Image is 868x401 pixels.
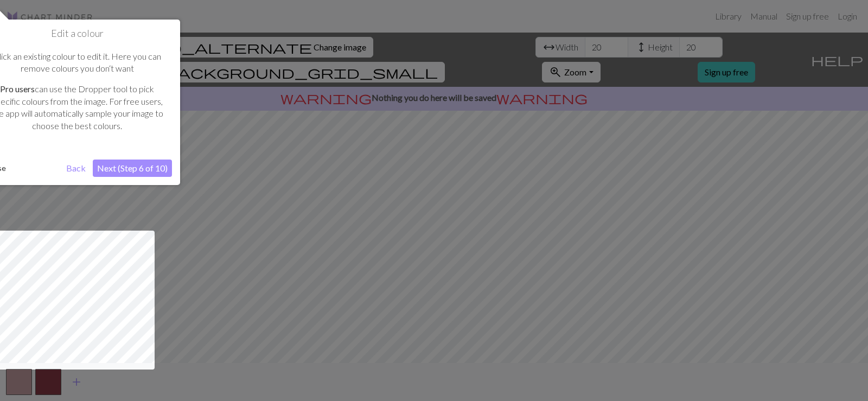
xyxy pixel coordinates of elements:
[62,160,90,177] button: Back
[93,160,172,177] button: Next (Step 6 of 10)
